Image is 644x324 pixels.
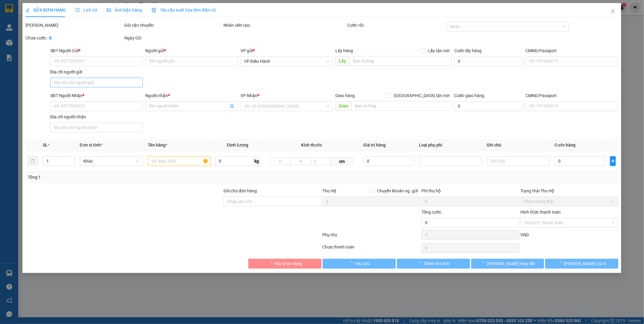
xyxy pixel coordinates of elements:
span: Yêu cầu [355,260,370,267]
span: Giao [336,101,352,111]
span: cm [330,158,354,165]
span: Chuyển khoản ng. gửi [375,187,421,194]
button: delete [28,156,38,166]
div: Địa chỉ người nhận [50,113,143,120]
label: Cước giao hàng [454,93,485,98]
span: Hủy Đơn Hàng [274,260,302,267]
div: Phụ thu [322,231,421,242]
input: C [311,158,330,165]
span: Cước hàng [555,143,576,147]
div: Người gửi [146,47,238,54]
span: plus [611,159,616,164]
span: SỬA ĐƠN HÀNG [25,8,66,12]
span: Khác [83,157,139,166]
button: Yêu cầu [323,259,396,268]
span: Thêm ĐH mới [424,260,450,267]
span: VP Nhận [240,93,257,98]
button: Thêm ĐH mới [397,259,470,268]
span: Lấy hàng [336,48,353,53]
div: Nhân viên tạo: [223,22,346,29]
span: Lịch sử [75,8,97,12]
span: Lấy tận nơi [426,47,452,54]
div: VP gửi [240,47,333,54]
span: Chọn trạng thái [524,197,615,206]
span: user-add [230,104,234,109]
span: SL [43,143,48,147]
span: picture [107,8,111,12]
div: Tổng: 1 [28,174,248,181]
span: Giao hàng [336,93,355,98]
span: clock-circle [75,8,80,12]
span: Lấy [336,56,350,66]
div: SĐT Người Nhận [50,92,143,99]
button: [PERSON_NAME] và In [545,259,619,268]
input: Địa chỉ của người gửi [50,78,143,87]
div: [PERSON_NAME]: [25,22,123,29]
button: plus [610,156,616,166]
span: loading [268,261,274,265]
span: Yêu cầu xuất hóa đơn điện tử [152,8,216,12]
div: CMND/Passport [526,47,619,54]
div: Phí thu hộ [422,187,520,197]
div: CMND/Passport [526,92,619,99]
b: 0 [49,35,52,40]
span: Thu Hộ [323,188,337,193]
input: Địa chỉ của người nhận [50,123,143,132]
div: Chưa thanh toán [322,244,421,254]
span: kg [254,156,260,166]
button: [PERSON_NAME] thay đổi [471,259,544,268]
input: Ghi Chú [487,156,550,166]
span: Tên hàng [148,143,167,147]
input: Dọc đường [350,56,452,66]
button: Hủy Đơn Hàng [248,259,321,268]
div: Chưa cước : [25,35,123,41]
input: VD: Bàn, Ghế [148,156,211,166]
span: Đơn vị tính [80,143,102,147]
div: Ngày GD: [125,35,223,41]
input: Ghi chú đơn hàng [223,197,321,206]
div: Cước rồi : [347,22,445,29]
label: Hình thức thanh toán [521,210,561,214]
span: loading [480,261,487,265]
span: VP Điều Hành [244,57,330,66]
span: [PERSON_NAME] thay đổi [487,260,535,267]
button: Close [605,3,622,20]
th: Loại phụ phí [417,139,485,151]
label: Cước lấy hàng [454,48,482,53]
span: close [611,9,615,14]
img: icon [152,8,156,13]
input: Dọc đường [352,101,452,111]
span: loading [417,261,424,265]
span: loading [348,261,355,265]
label: Ghi chú đơn hàng [223,188,257,193]
span: Tổng cước [422,210,442,214]
div: Trạng thái Thu Hộ [521,187,619,194]
span: loading [557,261,564,265]
input: Cước giao hàng [454,101,523,111]
span: Kích thước [301,143,322,147]
th: Ghi chú [485,139,552,151]
div: Địa chỉ người gửi [50,69,143,75]
span: [PERSON_NAME] và In [564,260,606,267]
div: Người nhận [146,92,238,99]
input: Cước lấy hàng [454,56,523,66]
span: edit [25,8,30,12]
div: Gói vận chuyển: [125,22,223,29]
input: D [270,158,291,165]
div: SĐT Người Gửi [50,47,143,54]
input: R [291,158,312,165]
span: Ảnh kiện hàng [107,8,142,12]
span: Định lượng [227,143,249,147]
span: Giá trị hàng [364,143,386,147]
span: [GEOGRAPHIC_DATA] tận nơi [392,92,452,99]
span: VND [521,232,529,237]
